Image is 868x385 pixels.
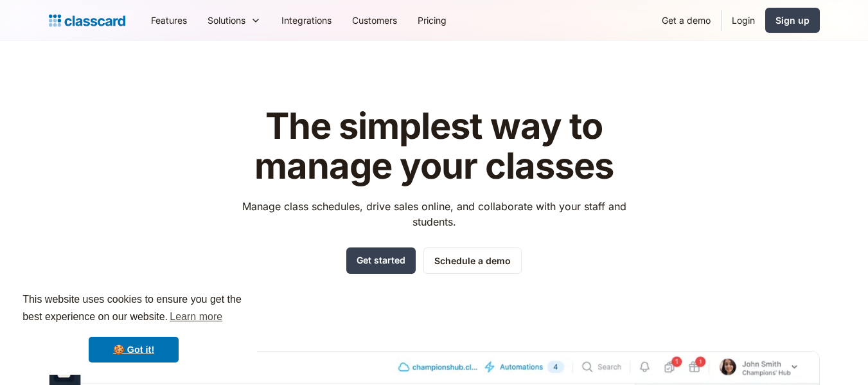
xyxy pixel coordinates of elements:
div: Sign up [775,13,810,27]
span: This website uses cookies to ensure you get the best experience on our website. [22,292,245,327]
a: Schedule a demo [423,247,522,274]
a: learn more about cookies [168,307,224,327]
a: Get a demo [651,6,721,35]
a: Sign up [765,8,820,33]
p: Manage class schedules, drive sales online, and collaborate with your staff and students. [230,199,638,229]
a: Pricing [407,6,457,35]
a: Integrations [271,6,342,35]
div: Solutions [197,6,271,35]
a: Get started [346,247,416,274]
a: Login [722,6,765,35]
a: dismiss cookie message [89,337,179,363]
a: Customers [342,6,407,35]
div: Solutions [208,13,245,27]
div: cookieconsent [10,280,257,375]
h1: The simplest way to manage your classes [230,107,638,186]
a: Features [141,6,197,35]
a: home [49,12,125,30]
